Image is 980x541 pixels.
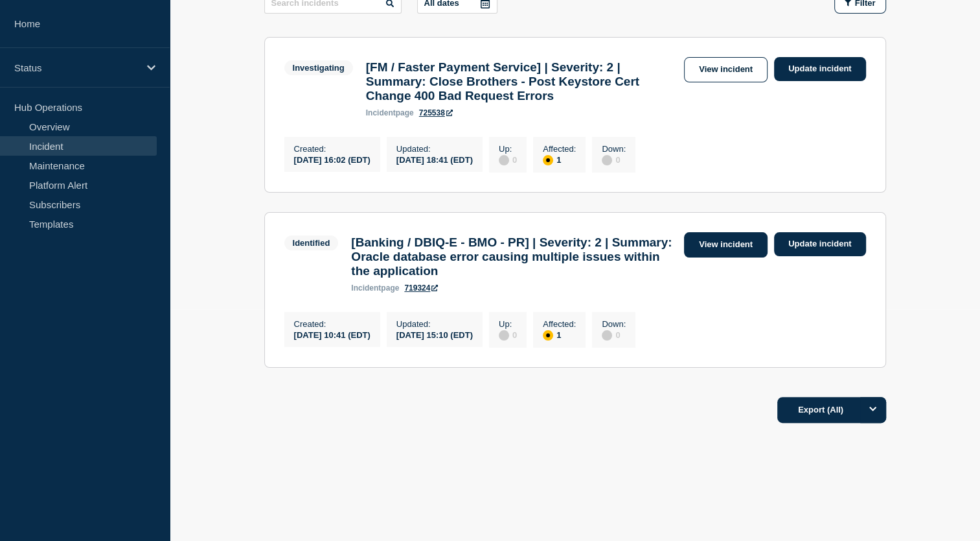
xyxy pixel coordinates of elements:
div: disabled [499,330,509,341]
p: Created : [294,319,370,329]
p: page [366,108,414,117]
p: Affected : [543,319,576,329]
button: Export (All) [777,397,886,423]
div: 0 [602,154,626,165]
a: View incident [684,57,768,82]
p: Up : [499,319,517,329]
span: Investigating [284,60,353,75]
div: [DATE] 18:41 (EDT) [396,154,473,165]
div: 1 [543,154,576,165]
div: affected [543,330,553,341]
p: Status [14,62,139,73]
a: 719324 [404,283,438,293]
span: incident [366,108,396,117]
span: Identified [284,235,339,250]
div: affected [543,155,553,165]
h3: [Banking / DBIQ-E - BMO - PR] | Severity: 2 | Summary: Oracle database error causing multiple iss... [351,235,678,278]
span: incident [351,283,381,293]
div: disabled [499,155,509,165]
div: disabled [602,155,612,165]
div: [DATE] 10:41 (EDT) [294,329,370,340]
h3: [FM / Faster Payment Service] | Severity: 2 | Summary: Close Brothers - Post Keystore Cert Change... [366,60,678,103]
a: 725538 [419,108,453,117]
a: Update incident [774,232,866,256]
p: Updated : [396,144,473,154]
p: Affected : [543,144,576,154]
div: 1 [543,329,576,341]
div: 0 [602,329,626,341]
p: Created : [294,144,370,154]
div: disabled [602,330,612,341]
p: page [351,283,399,293]
a: Update incident [774,57,866,81]
p: Up : [499,144,517,154]
div: [DATE] 16:02 (EDT) [294,154,370,165]
div: [DATE] 15:10 (EDT) [396,329,473,340]
div: 0 [499,154,517,165]
a: View incident [684,232,768,258]
div: 0 [499,329,517,341]
p: Down : [602,144,626,154]
button: Options [860,397,886,423]
p: Updated : [396,319,473,329]
p: Down : [602,319,626,329]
